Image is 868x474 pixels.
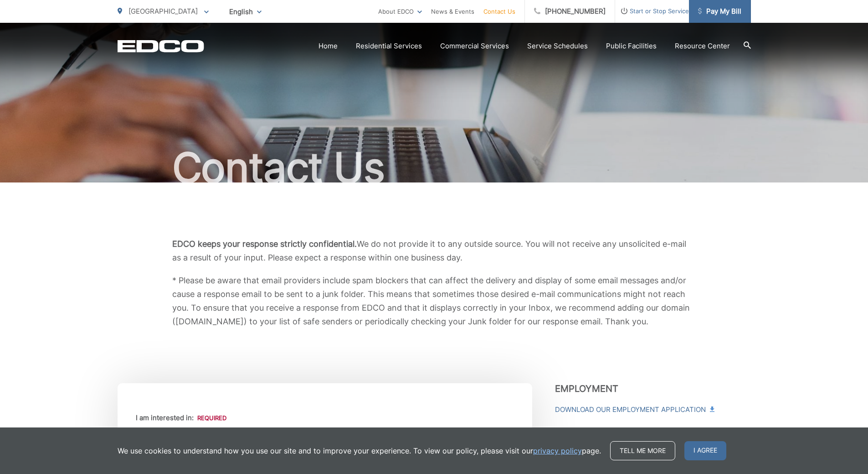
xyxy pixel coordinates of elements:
[610,441,675,460] a: Tell me more
[555,383,751,394] h3: Employment
[118,445,601,456] p: We use cookies to understand how you use our site and to improve your experience. To view our pol...
[118,40,204,52] a: EDCD logo. Return to the homepage.
[172,239,357,249] b: EDCO keeps your response strictly confidential.
[431,6,474,17] a: News & Events
[222,4,268,20] span: English
[698,6,741,17] span: Pay My Bill
[172,237,696,265] p: We do not provide it to any outside source. You will not receive any unsolicited e-mail as a resu...
[172,274,696,328] p: * Please be aware that email providers include spam blockers that can affect the delivery and dis...
[318,41,338,52] a: Home
[356,41,422,52] a: Residential Services
[527,41,588,52] a: Service Schedules
[533,445,582,456] a: privacy policy
[136,414,226,422] label: I am interested in:
[378,6,422,17] a: About EDCO
[675,41,730,52] a: Resource Center
[483,6,515,17] a: Contact Us
[440,41,509,52] a: Commercial Services
[118,145,751,191] h1: Contact Us
[128,7,198,16] span: [GEOGRAPHIC_DATA]
[555,404,714,415] a: Download Our Employment Application
[606,41,657,52] a: Public Facilities
[684,441,726,460] span: I agree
